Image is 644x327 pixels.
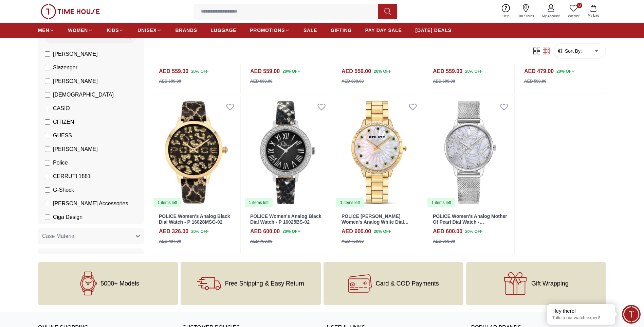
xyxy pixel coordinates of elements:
[303,27,317,34] span: SALE
[577,3,582,8] span: 0
[53,186,74,194] span: G-Shock
[342,213,409,230] a: POLICE [PERSON_NAME] Women's Analog White Dial Watch - PL.16067MSG/28M
[250,78,272,84] div: AED 699.00
[552,308,610,314] div: Hey there!
[53,200,128,208] span: [PERSON_NAME] Accessories
[250,24,290,36] a: PROMOTIONS
[225,280,304,287] span: Free Shipping & Easy Return
[433,213,507,230] a: POLICE Women's Analog Mother Of Pearl Dial Watch - PEWLG2229003
[552,315,610,321] p: Talk to our watch expert!
[45,214,50,220] input: Ciga Design
[176,24,197,36] a: BRANDS
[211,27,237,34] span: LUGGAGE
[53,145,98,153] span: [PERSON_NAME]
[250,238,272,244] div: AED 750.00
[433,67,462,75] h4: AED 559.00
[243,97,332,208] img: POLICE Women's Analog Black Dial Watch - P 16025BS-02
[426,97,514,208] img: POLICE Women's Analog Mother Of Pearl Dial Watch - PEWLG2229003
[426,97,514,208] a: POLICE Women's Analog Mother Of Pearl Dial Watch - PEWLG22290031 items left
[376,280,439,287] span: Card & COD Payments
[45,106,50,111] input: CASIO
[107,27,119,34] span: KIDS
[336,198,364,207] div: 1 items left
[100,280,139,287] span: 5000+ Models
[498,3,514,20] a: Help
[342,227,371,236] h4: AED 600.00
[159,78,181,84] div: AED 699.00
[465,228,482,235] span: 20 % OFF
[416,27,452,34] span: [DATE] DEALS
[45,160,50,166] input: Police
[531,280,569,287] span: Gift Wrapping
[107,24,124,36] a: KIDS
[433,238,455,244] div: AED 750.00
[68,27,88,34] span: WOMEN
[584,3,603,19] button: My Bag
[250,67,280,75] h4: AED 559.00
[153,198,181,207] div: 1 items left
[191,228,208,235] span: 20 % OFF
[335,97,423,208] img: POLICE HORTA Women's Analog White Dial Watch - PL.16067MSG/28M
[374,228,391,235] span: 20 % OFF
[585,13,602,18] span: My Bag
[524,78,546,84] div: AED 599.00
[250,227,280,236] h4: AED 600.00
[416,24,452,36] a: [DATE] DEALS
[365,27,402,34] span: PAY DAY SALE
[53,64,77,72] span: Slazenger
[38,24,54,36] a: MEN
[342,238,364,244] div: AED 750.00
[53,213,82,221] span: Ciga Design
[342,67,371,75] h4: AED 559.00
[38,228,144,244] button: Case Material
[557,48,582,54] button: Sort By:
[45,51,50,57] input: [PERSON_NAME]
[53,50,98,58] span: [PERSON_NAME]
[515,14,537,19] span: Our Stores
[45,65,50,70] input: Slazenger
[45,79,50,84] input: [PERSON_NAME]
[250,27,285,34] span: PROMOTIONS
[564,3,584,20] a: 0Wishlist
[176,27,197,34] span: BRANDS
[159,213,230,225] a: POLICE Women's Analog Black Dial Watch - P 16028MSG-02
[433,78,455,84] div: AED 699.00
[38,248,144,265] button: PRODUCT TYPE
[137,27,157,34] span: UNISEX
[556,68,574,74] span: 20 % OFF
[365,24,402,36] a: PAY DAY SALE
[465,68,482,74] span: 20 % OFF
[374,68,391,74] span: 20 % OFF
[331,24,352,36] a: GIFTING
[565,14,582,19] span: Wishlist
[159,67,188,75] h4: AED 559.00
[282,228,300,235] span: 20 % OFF
[45,174,50,179] input: CERRUTI 1881
[42,232,76,240] span: Case Material
[137,24,162,36] a: UNISEX
[45,187,50,193] input: G-Shock
[250,213,321,225] a: POLICE Women's Analog Black Dial Watch - P 16025BS-02
[245,198,273,207] div: 1 items left
[41,4,100,19] img: ...
[335,97,423,208] a: POLICE HORTA Women's Analog White Dial Watch - PL.16067MSG/28M1 items left
[342,78,364,84] div: AED 699.00
[45,133,50,138] input: GUESS
[42,253,85,261] span: PRODUCT TYPE
[564,48,582,54] span: Sort By:
[53,104,70,113] span: CASIO
[514,3,538,20] a: Our Stores
[211,24,237,36] a: LUGGAGE
[53,118,74,126] span: CITIZEN
[191,68,208,74] span: 20 % OFF
[152,97,240,208] a: POLICE Women's Analog Black Dial Watch - P 16028MSG-021 items left
[38,27,49,34] span: MEN
[433,227,462,236] h4: AED 600.00
[159,227,188,236] h4: AED 326.00
[427,198,455,207] div: 1 items left
[53,172,91,180] span: CERRUTI 1881
[152,97,240,208] img: POLICE Women's Analog Black Dial Watch - P 16028MSG-02
[45,147,50,152] input: [PERSON_NAME]
[45,119,50,125] input: CITIZEN
[303,24,317,36] a: SALE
